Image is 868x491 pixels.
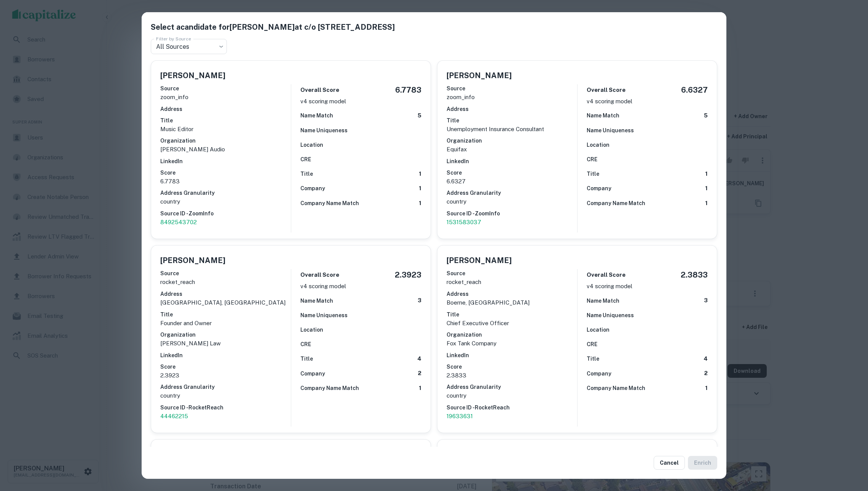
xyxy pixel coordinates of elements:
h5: Select a candidate for [PERSON_NAME] at c/o [STREET_ADDRESS] [151,21,717,33]
h6: Overall Score [587,271,625,279]
h6: 1 [419,184,421,193]
p: zoom_info [447,93,577,102]
p: 1531583037 [447,218,577,227]
h6: Score [160,363,291,371]
h5: 2.3923 [395,269,421,281]
h6: Source ID - ZoomInfo [160,209,291,218]
p: boerne, [GEOGRAPHIC_DATA] [447,298,577,307]
h6: Overall Score [300,271,339,279]
h6: Title [587,355,599,363]
label: Filter by Source [156,35,191,42]
h6: CRE [300,340,311,348]
h6: 3 [418,296,421,305]
h6: Company [587,369,611,378]
h6: Title [300,170,313,178]
h6: Score [447,363,577,371]
p: [PERSON_NAME] Law [160,339,291,348]
h6: Title [160,310,291,319]
h6: Location [587,326,610,334]
h6: Address Granularity [447,383,577,391]
button: Cancel [654,456,685,470]
iframe: Chat Widget [830,430,868,467]
p: v4 scoring model [300,282,421,290]
h6: Title [447,310,577,319]
p: Fox Tank Company [447,339,577,348]
p: v4 scoring model [300,97,421,105]
h6: Score [447,168,577,177]
h6: 1 [705,170,708,178]
p: Founder and Owner [160,319,291,328]
p: Unemployment Insurance Consultant [447,125,577,134]
h6: CRE [300,155,311,164]
h6: Company [300,184,325,193]
h6: Overall Score [300,86,339,95]
h6: Address Granularity [447,189,577,197]
h6: Location [300,326,323,334]
h6: 3 [704,296,708,305]
h6: Company Name Match [587,384,645,392]
p: 6.7783 [160,177,291,186]
h6: LinkedIn [160,157,291,165]
h6: Title [447,116,577,125]
h6: Location [300,141,323,149]
h6: LinkedIn [447,351,577,359]
p: v4 scoring model [587,97,708,105]
p: country [447,197,577,206]
a: 8492543702 [160,218,291,227]
h6: Address Granularity [160,383,291,391]
h6: Address [160,105,291,113]
h5: [PERSON_NAME] [447,255,512,266]
h6: 4 [704,355,708,363]
p: country [160,391,291,400]
h6: Name Match [300,297,333,305]
h6: CRE [587,340,597,348]
h6: Location [587,141,610,149]
h6: Company [300,369,325,378]
h6: Name Match [587,111,619,120]
p: [PERSON_NAME] Audio [160,145,291,154]
h6: Source ID - ZoomInfo [447,209,577,218]
p: zoom_info [160,93,291,102]
h5: 2.3833 [681,269,708,281]
h6: 1 [705,184,708,193]
p: 19633631 [447,412,577,421]
p: Music Editor [160,125,291,134]
h6: Source [447,269,577,278]
h6: 2 [418,369,421,378]
h5: [PERSON_NAME] [160,255,225,266]
p: 6.6327 [447,177,577,186]
h6: Name Match [587,297,619,305]
h6: Title [160,116,291,125]
p: Chief Executive Officer [447,319,577,328]
p: country [447,391,577,400]
p: rocket_reach [160,278,291,287]
h6: Company Name Match [300,199,359,207]
a: 44462215 [160,412,291,421]
h6: Source ID - RocketReach [160,403,291,412]
h6: 1 [419,384,421,393]
h6: Title [587,170,599,178]
h5: [PERSON_NAME] [447,70,512,81]
h5: 6.6327 [681,84,708,96]
h6: Address [160,290,291,298]
h6: Source [160,84,291,93]
h6: Title [300,355,313,363]
h6: Source [447,84,577,93]
p: Equifax [447,145,577,154]
p: 2.3833 [447,371,577,380]
h6: CRE [587,155,597,164]
div: All Sources [151,39,227,54]
h6: Name Uniqueness [587,311,634,319]
p: rocket_reach [447,278,577,287]
h6: 1 [419,199,421,208]
h6: 5 [704,111,708,120]
h6: LinkedIn [447,157,577,165]
h6: Organization [447,331,577,339]
p: [GEOGRAPHIC_DATA], [GEOGRAPHIC_DATA] [160,298,291,307]
h6: Name Uniqueness [300,311,348,319]
p: v4 scoring model [587,282,708,290]
h6: Address [447,105,577,113]
h6: Overall Score [587,86,625,95]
